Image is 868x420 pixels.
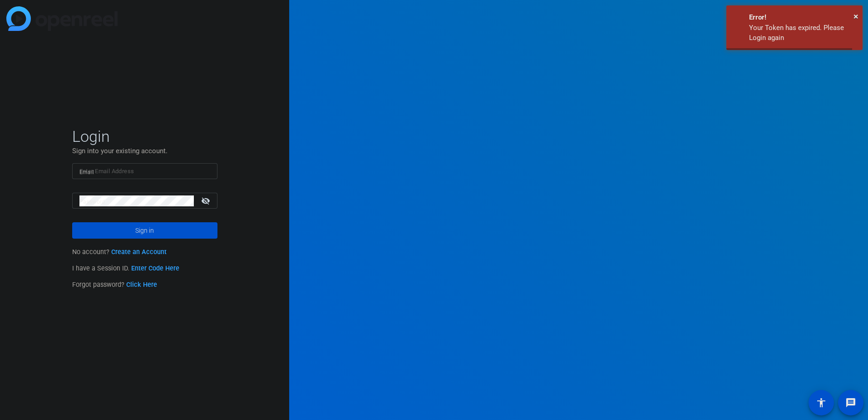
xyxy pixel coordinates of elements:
[749,12,856,23] div: Error!
[135,219,154,242] span: Sign in
[749,23,856,43] div: Your Token has expired. Please Login again
[816,397,827,408] mat-icon: accessibility
[72,248,167,256] span: No account?
[72,265,180,272] span: I have a Session ID.
[72,127,217,146] span: Login
[79,166,210,177] input: Enter Email Address
[72,222,217,239] button: Sign in
[79,169,94,175] mat-label: Email
[6,6,118,31] img: blue-gradient.svg
[853,10,858,23] button: Close
[853,11,858,22] span: ×
[72,281,158,289] span: Forgot password?
[126,281,157,289] a: Click Here
[845,397,856,408] mat-icon: message
[79,199,105,205] mat-label: Password
[196,194,217,207] mat-icon: visibility_off
[111,248,167,256] a: Create an Account
[131,265,179,272] a: Enter Code Here
[72,146,217,156] p: Sign into your existing account.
